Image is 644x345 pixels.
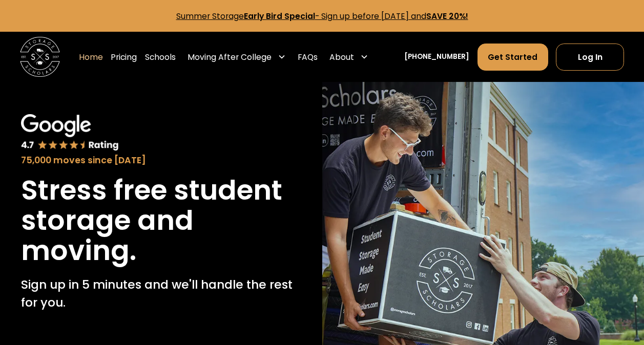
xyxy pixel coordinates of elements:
a: FAQs [298,43,318,71]
div: About [326,43,372,71]
a: Get Started [477,44,548,71]
img: Storage Scholars main logo [20,37,60,77]
a: [PHONE_NUMBER] [404,52,469,62]
strong: SAVE 20%! [426,11,468,21]
p: Sign up in 5 minutes and we'll handle the rest for you. [21,275,301,311]
a: home [20,37,60,77]
h1: Stress free student storage and moving. [21,175,301,266]
a: Schools [145,43,176,71]
div: 75,000 moves since [DATE] [21,154,301,167]
div: About [329,51,354,63]
a: Log In [556,44,624,71]
div: Moving After College [188,51,272,63]
div: Moving After College [183,43,289,71]
a: Home [79,43,103,71]
a: Pricing [111,43,137,71]
a: Summer StorageEarly Bird Special- Sign up before [DATE] andSAVE 20%! [176,11,468,21]
strong: Early Bird Special [244,11,315,21]
img: Google 4.7 star rating [21,114,119,152]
